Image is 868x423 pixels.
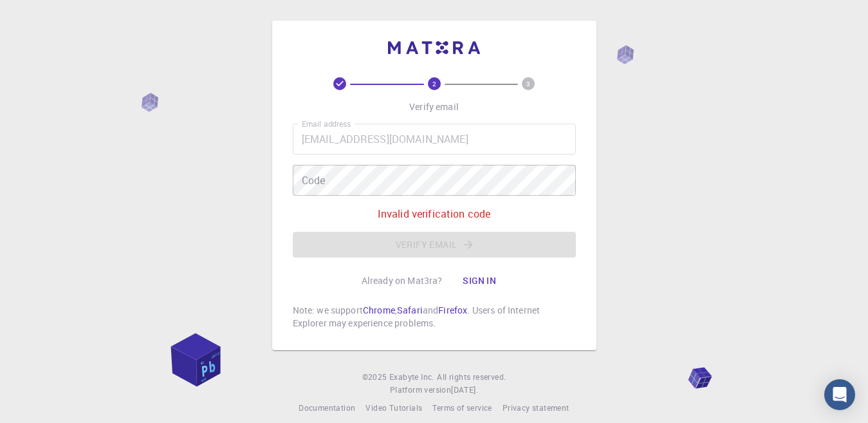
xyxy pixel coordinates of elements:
[432,402,492,413] span: Terms of service
[503,402,569,413] span: Privacy statement
[452,268,506,294] button: Sign in
[397,304,423,316] a: Safari
[365,402,422,415] a: Video Tutorials
[365,402,422,413] span: Video Tutorials
[437,371,506,384] span: All rights reserved.
[362,371,389,384] span: © 2025
[409,100,459,113] p: Verify email
[299,402,355,415] a: Documentation
[824,379,855,410] div: Open Intercom Messenger
[390,384,451,397] span: Platform version
[451,384,478,395] span: [DATE] .
[432,79,436,88] text: 2
[378,206,491,221] p: Invalid verification code
[363,304,395,316] a: Chrome
[432,402,492,415] a: Terms of service
[362,274,443,287] p: Already on Mat3ra?
[302,118,351,129] label: Email address
[503,402,569,415] a: Privacy statement
[389,371,434,384] a: Exabyte Inc.
[299,402,355,413] span: Documentation
[438,304,467,316] a: Firefox
[526,79,530,88] text: 3
[389,371,434,382] span: Exabyte Inc.
[451,384,478,397] a: [DATE].
[293,304,576,330] p: Note: we support , and . Users of Internet Explorer may experience problems.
